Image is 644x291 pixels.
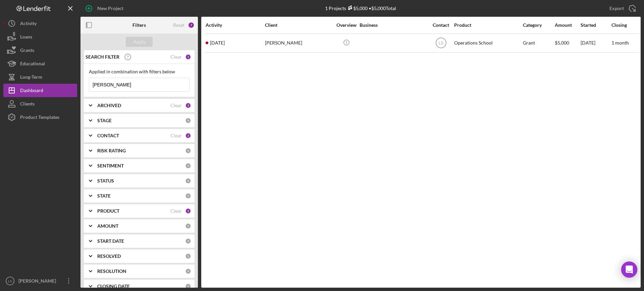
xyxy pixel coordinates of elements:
[132,22,146,28] b: Filters
[20,70,42,85] div: Long-Term
[17,274,60,289] div: [PERSON_NAME]
[97,253,121,259] b: RESOLVED
[3,17,77,30] button: Activity
[185,238,191,244] div: 0
[20,97,35,112] div: Clients
[3,44,77,57] button: Grants
[170,133,182,138] div: Clear
[97,133,119,138] b: CONTACT
[185,178,191,184] div: 0
[609,2,624,15] div: Export
[97,223,118,229] b: AMOUNT
[454,34,521,52] div: Operations School
[3,84,77,97] button: Dashboard
[20,84,43,99] div: Dashboard
[265,34,332,52] div: [PERSON_NAME]
[20,44,34,59] div: Grants
[265,22,332,28] div: Client
[20,17,37,32] div: Activity
[97,118,112,123] b: STAGE
[185,54,191,60] div: 1
[603,2,641,15] button: Export
[621,262,637,278] div: Open Intercom Messenger
[3,97,77,111] button: Clients
[523,34,554,52] div: Grant
[97,103,121,108] b: ARCHIVED
[89,69,190,74] div: Applied in combination with filters below
[3,274,77,288] button: LS[PERSON_NAME]
[97,193,111,199] b: STATE
[555,40,569,46] span: $5,000
[97,284,130,289] b: CLOSING DATE
[97,163,124,168] b: SENTIMENT
[20,111,59,126] div: Product Templates
[438,41,443,46] text: LS
[185,133,191,139] div: 2
[185,223,191,229] div: 0
[185,208,191,214] div: 2
[3,70,77,84] button: Long-Term
[206,22,264,28] div: Activity
[20,57,45,72] div: Educational
[3,57,77,70] button: Educational
[170,54,182,60] div: Clear
[325,5,396,11] div: 1 Projects • $5,000 Total
[346,5,368,11] div: $5,000
[185,118,191,124] div: 0
[185,102,191,108] div: 2
[97,178,114,184] b: STATUS
[97,2,123,15] div: New Project
[210,40,225,46] time: 2025-10-09 12:06
[188,22,195,28] div: 7
[3,30,77,44] button: Loans
[173,22,184,28] div: Reset
[523,22,554,28] div: Category
[126,37,153,47] button: Apply
[133,37,146,47] div: Apply
[360,22,427,28] div: Business
[611,40,629,46] time: 1 month
[20,30,32,45] div: Loans
[185,268,191,274] div: 0
[454,22,521,28] div: Product
[185,163,191,169] div: 0
[334,22,359,28] div: Overview
[170,103,182,108] div: Clear
[97,208,119,214] b: PRODUCT
[170,208,182,214] div: Clear
[97,238,124,244] b: START DATE
[3,111,77,124] button: Product Templates
[185,193,191,199] div: 0
[97,269,126,274] b: RESOLUTION
[581,34,611,52] div: [DATE]
[185,253,191,259] div: 0
[8,279,12,283] text: LS
[555,22,580,28] div: Amount
[581,22,611,28] div: Started
[428,22,453,28] div: Contact
[185,148,191,154] div: 0
[86,54,119,60] b: SEARCH FILTER
[185,283,191,289] div: 0
[80,2,130,15] button: New Project
[97,148,126,153] b: RISK RATING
